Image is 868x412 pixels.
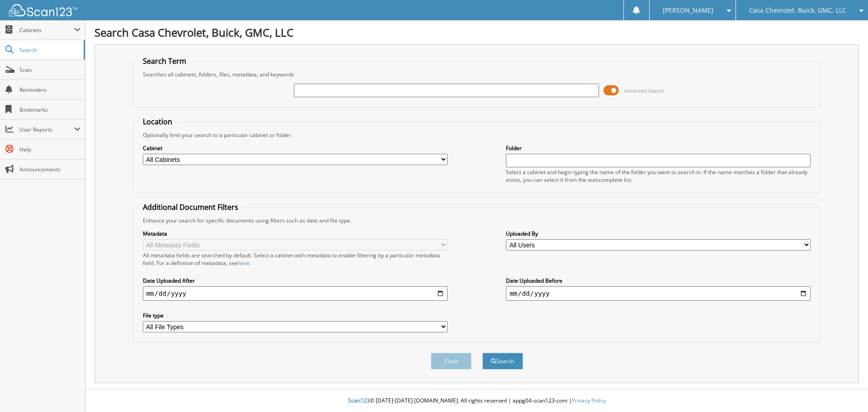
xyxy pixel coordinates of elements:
div: Optionally limit your search to a particular cabinet or folder [138,131,816,139]
span: Announcements [19,166,80,173]
span: User Reports [19,126,74,133]
label: Folder [506,144,811,152]
input: start [143,286,448,301]
span: Bookmarks [19,106,80,114]
legend: Search Term [138,56,191,66]
div: Searches all cabinets, folders, files, metadata, and keywords [138,71,816,78]
button: Clear [431,353,472,369]
button: Search [482,353,523,369]
label: Uploaded By [506,230,811,237]
span: Search [19,46,79,54]
span: Scan123 [348,397,370,404]
iframe: Chat Widget [823,369,868,412]
div: © [DATE]-[DATE] [DOMAIN_NAME]. All rights reserved | appg04-scan123-com | [85,390,868,412]
h1: Search Casa Chevrolet, Buick, GMC, LLC [94,25,859,40]
span: Help [19,146,80,153]
span: Cabinets [19,26,74,34]
legend: Location [138,117,177,127]
label: Date Uploaded After [143,277,448,284]
label: Metadata [143,230,448,237]
div: All metadata fields are searched by default. Select a cabinet with metadata to enable filtering b... [143,251,448,267]
span: [PERSON_NAME] [663,8,713,13]
label: Date Uploaded Before [506,277,811,284]
span: Casa Chevrolet, Buick, GMC, LLC [749,8,846,13]
div: Enhance your search for specific documents using filters such as date and file type. [138,217,816,224]
span: Scan [19,66,80,74]
span: Reminders [19,86,80,94]
span: Advanced Search [624,87,664,94]
img: scan123-logo-white.svg [9,4,77,16]
a: here [238,259,250,267]
div: Select a cabinet and begin typing the name of the folder you want to search in. If the name match... [506,168,811,184]
a: Privacy Policy [572,397,606,404]
legend: Additional Document Filters [138,202,243,212]
input: end [506,286,811,301]
label: File type [143,312,448,319]
label: Cabinet [143,144,448,152]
